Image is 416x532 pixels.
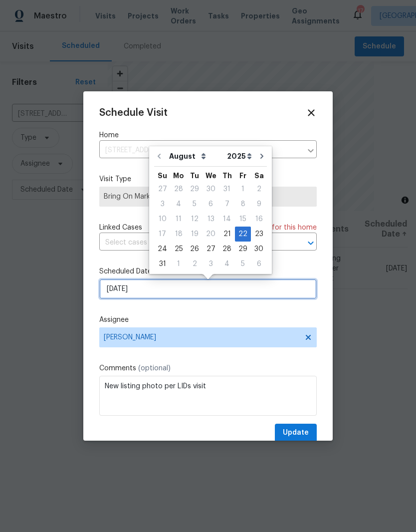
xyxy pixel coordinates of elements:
[171,242,187,257] div: Mon Aug 25 2025
[99,376,317,416] textarea: New listing photo per LIDs visit
[158,172,167,179] abbr: Sunday
[203,182,219,196] div: 30
[219,242,235,257] div: Thu Aug 28 2025
[171,242,187,256] div: 25
[222,172,232,179] abbr: Thursday
[187,182,203,197] div: Tue Jul 29 2025
[187,242,203,256] div: 26
[219,242,235,256] div: 28
[187,182,203,196] div: 29
[203,197,219,211] div: 6
[251,182,267,196] div: 2
[171,212,187,226] div: 11
[154,257,171,271] div: Sun Aug 31 2025
[203,212,219,226] div: 13
[235,242,251,256] div: 29
[203,242,219,257] div: Wed Aug 27 2025
[251,197,267,212] div: Sat Aug 09 2025
[235,182,251,197] div: Fri Aug 01 2025
[275,424,317,442] button: Update
[138,365,171,372] span: (optional)
[219,257,235,271] div: 4
[154,242,171,257] div: Sun Aug 24 2025
[219,212,235,227] div: Thu Aug 14 2025
[206,172,216,179] abbr: Wednesday
[203,227,219,242] div: Wed Aug 20 2025
[99,315,317,325] label: Assignee
[224,149,254,164] select: Year
[251,227,267,241] div: 23
[219,182,235,197] div: Thu Jul 31 2025
[187,197,203,211] div: 5
[235,182,251,196] div: 1
[154,242,171,256] div: 24
[219,197,235,212] div: Thu Aug 07 2025
[306,107,317,118] span: Close
[203,242,219,256] div: 27
[235,242,251,257] div: Fri Aug 29 2025
[251,212,267,226] div: 16
[219,197,235,211] div: 7
[219,257,235,271] div: Thu Sep 04 2025
[152,146,167,166] button: Go to previous month
[154,257,171,271] div: 31
[99,235,289,251] input: Select cases
[219,212,235,226] div: 14
[99,266,317,276] label: Scheduled Date
[99,130,317,140] label: Home
[173,172,184,179] abbr: Monday
[154,212,171,227] div: Sun Aug 10 2025
[251,242,267,256] div: 30
[154,182,171,197] div: Sun Jul 27 2025
[235,212,251,226] div: 15
[251,257,267,271] div: 6
[171,182,187,197] div: Mon Jul 28 2025
[235,197,251,212] div: Fri Aug 08 2025
[304,236,318,250] button: Open
[154,182,171,196] div: 27
[187,227,203,241] div: 19
[154,227,171,242] div: Sun Aug 17 2025
[187,257,203,271] div: 2
[187,242,203,257] div: Tue Aug 26 2025
[104,192,312,202] span: Bring On Market (BOM)
[187,212,203,227] div: Tue Aug 12 2025
[171,182,187,196] div: 28
[171,227,187,241] div: 18
[99,363,317,373] label: Comments
[235,227,251,242] div: Fri Aug 22 2025
[99,143,302,158] input: Enter in an address
[251,182,267,197] div: Sat Aug 02 2025
[219,227,235,242] div: Thu Aug 21 2025
[187,257,203,271] div: Tue Sep 02 2025
[154,227,171,241] div: 17
[283,427,309,439] span: Update
[251,227,267,242] div: Sat Aug 23 2025
[254,172,264,179] abbr: Saturday
[219,182,235,196] div: 31
[254,146,269,166] button: Go to next month
[154,212,171,226] div: 10
[251,197,267,211] div: 9
[219,227,235,241] div: 21
[187,227,203,242] div: Tue Aug 19 2025
[203,257,219,271] div: Wed Sep 03 2025
[104,333,299,341] span: [PERSON_NAME]
[99,279,317,299] input: M/D/YYYY
[154,197,171,211] div: 3
[171,197,187,212] div: Mon Aug 04 2025
[235,257,251,271] div: 5
[99,223,142,233] span: Linked Cases
[154,197,171,212] div: Sun Aug 03 2025
[187,197,203,212] div: Tue Aug 05 2025
[167,149,224,164] select: Month
[203,212,219,227] div: Wed Aug 13 2025
[235,227,251,241] div: 22
[171,257,187,271] div: Mon Sep 01 2025
[203,182,219,197] div: Wed Jul 30 2025
[251,257,267,271] div: Sat Sep 06 2025
[203,227,219,241] div: 20
[235,257,251,271] div: Fri Sep 05 2025
[187,212,203,226] div: 12
[239,172,246,179] abbr: Friday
